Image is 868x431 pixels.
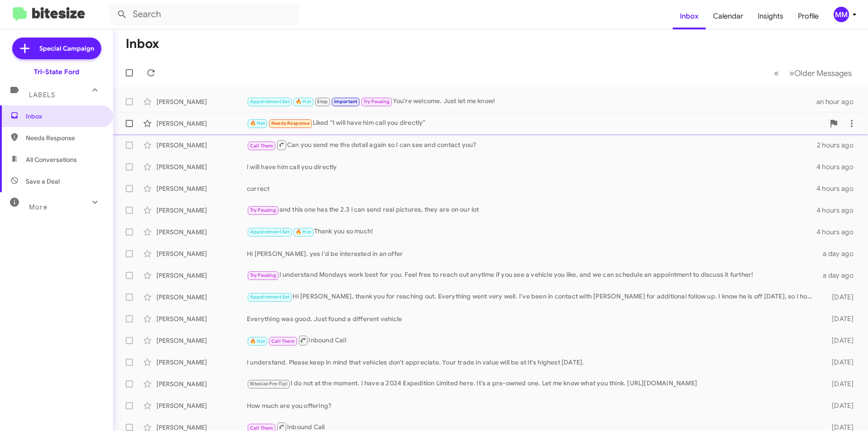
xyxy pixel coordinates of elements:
[156,358,247,367] div: [PERSON_NAME]
[816,97,861,106] div: an hour ago
[774,67,779,79] span: «
[794,68,852,78] span: Older Messages
[250,143,274,149] span: Call Them
[12,38,101,59] a: Special Campaign
[26,155,77,164] span: All Conversations
[26,133,103,142] span: Needs Response
[247,249,817,258] div: Hi [PERSON_NAME], yes I'd be interested in an offer
[156,379,247,388] div: [PERSON_NAME]
[250,99,290,104] span: Appointment Set
[247,379,817,389] div: I do not at the moment. I have a 2024 Expedition Limited here. It's a pre-owned one. Let me know ...
[817,379,861,388] div: [DATE]
[816,206,861,215] div: 4 hours ago
[250,381,288,387] span: Bitesize Pro-Tip!
[247,184,816,193] div: correct
[156,293,247,302] div: [PERSON_NAME]
[247,292,817,302] div: Hi [PERSON_NAME], thank you for reaching out. Everything went very well. I've been in contact wit...
[156,184,247,193] div: [PERSON_NAME]
[789,67,794,79] span: »
[247,118,825,128] div: Liked “I will have him call you directly”
[317,99,328,104] span: Stop
[250,207,276,213] span: Try Pausing
[247,270,817,280] div: I understand Mondays work best for you. Feel free to reach out anytime if you see a vehicle you l...
[706,3,750,29] a: Calendar
[156,401,247,410] div: [PERSON_NAME]
[769,64,857,82] nav: Page navigation example
[250,338,265,344] span: 🔥 Hot
[817,293,861,302] div: [DATE]
[156,336,247,345] div: [PERSON_NAME]
[363,99,390,104] span: Try Pausing
[834,7,849,22] div: MM
[29,91,55,99] span: Labels
[247,314,817,323] div: Everything was good. Just found a different vehicle
[109,4,299,25] input: Search
[817,271,861,280] div: a day ago
[156,271,247,280] div: [PERSON_NAME]
[826,7,858,22] button: MM
[816,227,861,237] div: 4 hours ago
[156,227,247,237] div: [PERSON_NAME]
[247,358,817,367] div: I understand. Please keep in mind that vehicles don't appreciate. Your trade in value will be at ...
[250,120,265,126] span: 🔥 Hot
[156,249,247,258] div: [PERSON_NAME]
[126,37,159,51] h1: Inbox
[769,64,784,82] button: Previous
[250,294,290,300] span: Appointment Set
[673,3,706,29] a: Inbox
[247,401,817,410] div: How much are you offering?
[34,67,79,76] div: Tri-State Ford
[26,177,60,186] span: Save a Deal
[816,184,861,193] div: 4 hours ago
[247,139,817,151] div: Can you send me the detail again so I can see and contact you?
[156,141,247,150] div: [PERSON_NAME]
[784,64,857,82] button: Next
[791,3,826,29] a: Profile
[156,119,247,128] div: [PERSON_NAME]
[250,425,274,431] span: Call Them
[156,206,247,215] div: [PERSON_NAME]
[247,335,817,346] div: Inbound Call
[250,229,290,235] span: Appointment Set
[247,96,816,107] div: You're welcome. Just let me know!
[296,99,311,104] span: 🔥 Hot
[247,227,816,237] div: Thank you so much!
[247,162,816,171] div: I will have him call you directly
[156,97,247,106] div: [PERSON_NAME]
[817,249,861,258] div: a day ago
[26,112,103,121] span: Inbox
[156,162,247,171] div: [PERSON_NAME]
[817,314,861,323] div: [DATE]
[334,99,358,104] span: Important
[250,272,276,278] span: Try Pausing
[817,336,861,345] div: [DATE]
[271,120,310,126] span: Needs Response
[156,314,247,323] div: [PERSON_NAME]
[816,162,861,171] div: 4 hours ago
[817,401,861,410] div: [DATE]
[817,141,861,150] div: 2 hours ago
[296,229,311,235] span: 🔥 Hot
[29,203,47,211] span: More
[39,44,94,53] span: Special Campaign
[750,3,791,29] a: Insights
[817,358,861,367] div: [DATE]
[247,205,816,215] div: and this one has the 2.3 i can send real pictures, they are on our lot
[271,338,295,344] span: Call Them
